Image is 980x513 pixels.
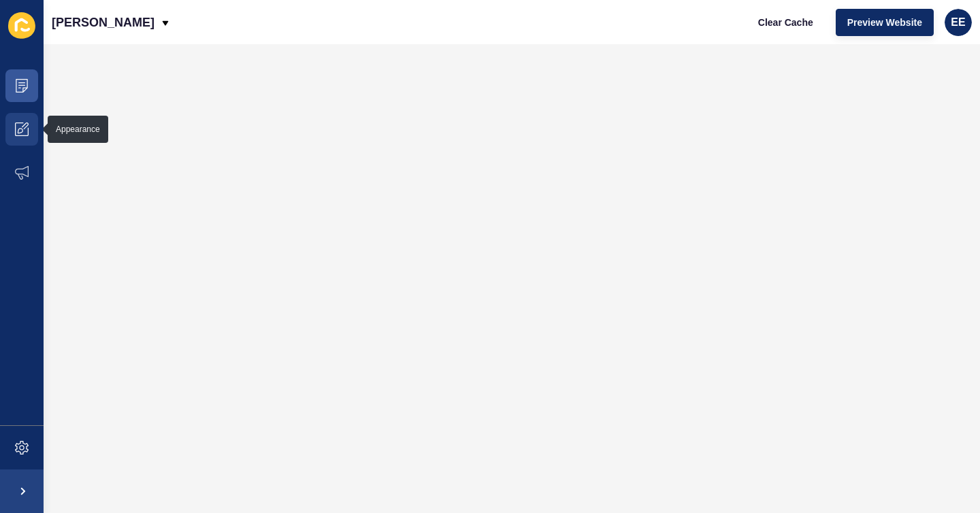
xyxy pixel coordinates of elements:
[951,16,965,29] span: EE
[836,9,934,36] button: Preview Website
[56,124,100,135] div: Appearance
[758,16,813,29] span: Clear Cache
[52,5,154,39] p: [PERSON_NAME]
[747,9,825,36] button: Clear Cache
[847,16,922,29] span: Preview Website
